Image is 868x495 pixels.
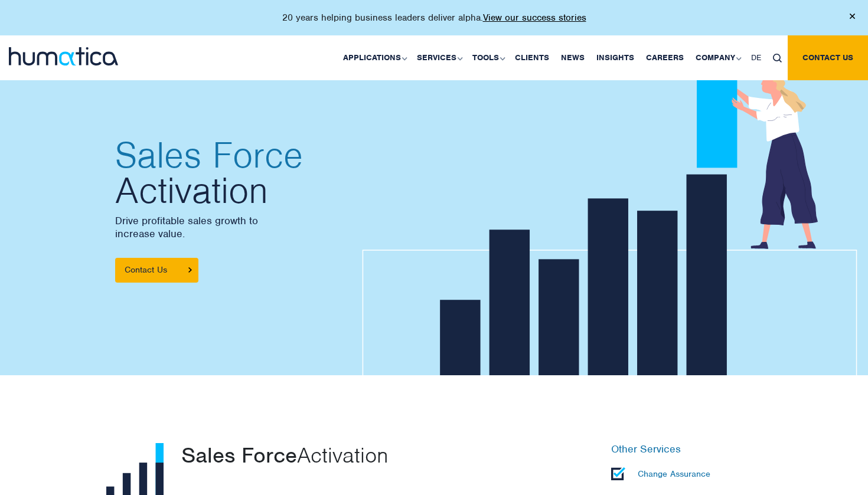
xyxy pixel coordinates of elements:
img: logo [9,47,118,65]
span: DE [751,53,761,63]
img: about_banner1 [362,70,857,378]
a: Services [411,35,466,80]
a: Contact us [788,35,868,80]
img: Change Assurance [611,467,625,480]
p: 20 years helping business leaders deliver alpha. [282,12,586,24]
a: News [555,35,590,80]
img: search_icon [773,54,782,63]
p: Activation [181,443,537,467]
a: Company [690,35,745,80]
a: Insights [590,35,640,80]
a: Careers [640,35,690,80]
a: Clients [509,35,555,80]
p: Change Assurance [638,468,710,479]
span: Sales Force [115,137,422,173]
a: Applications [337,35,411,80]
img: arrowicon [188,267,192,273]
h6: Other Services [611,443,762,456]
a: Contact Us [115,258,198,283]
a: Tools [466,35,509,80]
a: DE [745,35,767,80]
p: Drive profitable sales growth to increase value. [115,214,422,240]
a: View our success stories [483,12,586,24]
span: Sales Force [181,441,297,468]
h2: Activation [115,137,422,208]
